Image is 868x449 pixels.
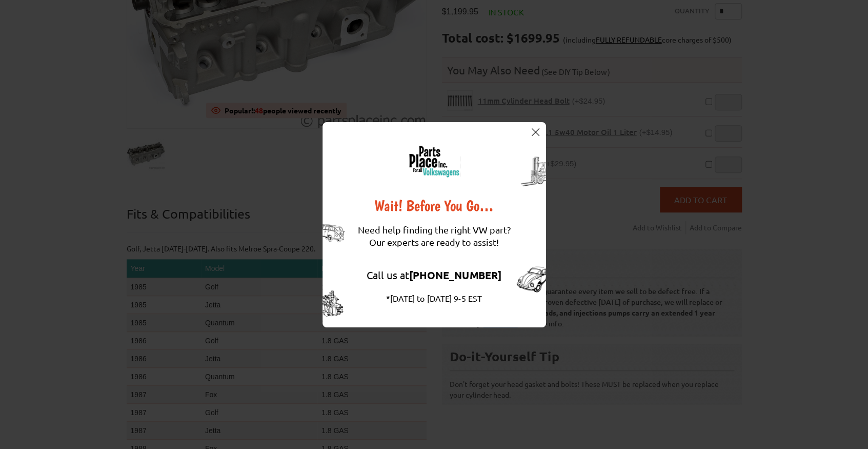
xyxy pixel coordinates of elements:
div: Wait! Before You Go… [358,198,511,213]
img: close [532,128,539,136]
div: *[DATE] to [DATE] 9-5 EST [358,292,511,304]
div: Need help finding the right VW part? Our experts are ready to assist! [358,213,511,259]
strong: [PHONE_NUMBER] [409,268,501,282]
a: Call us at[PHONE_NUMBER] [367,268,501,281]
img: logo [408,145,460,178]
